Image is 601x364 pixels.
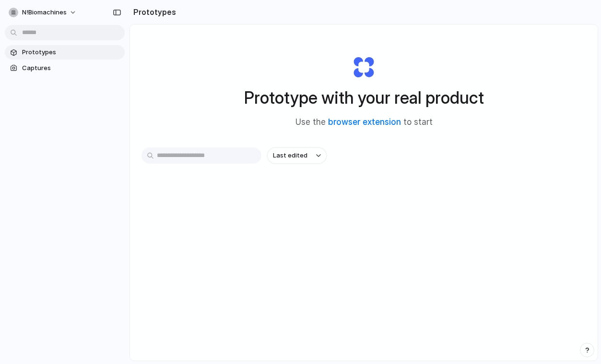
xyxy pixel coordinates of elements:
[295,116,433,129] span: Use the to start
[244,85,484,110] h1: Prototype with your real product
[267,147,327,164] button: Last edited
[328,117,401,127] a: browser extension
[5,45,125,60] a: Prototypes
[130,6,176,18] h2: Prototypes
[5,61,125,75] a: Captures
[22,8,67,17] span: n!Biomachines
[273,151,307,160] span: Last edited
[5,5,82,20] button: n!Biomachines
[22,48,121,57] span: Prototypes
[22,63,121,73] span: Captures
